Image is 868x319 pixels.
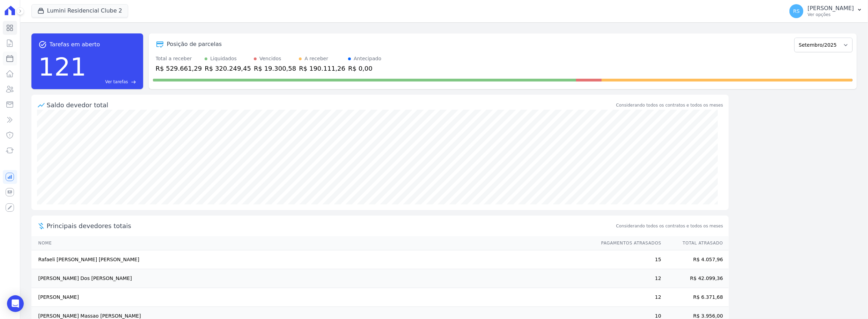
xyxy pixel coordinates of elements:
div: Considerando todos os contratos e todos os meses [616,102,723,108]
div: R$ 19.300,58 [254,64,296,73]
span: Principais devedores totais [47,221,615,231]
td: [PERSON_NAME] [31,288,595,307]
span: Tarefas em aberto [50,40,100,49]
div: A receber [304,55,328,62]
div: Vencidos [259,55,281,62]
span: Ver tarefas [105,79,128,85]
div: Saldo devedor total [47,100,615,110]
th: Nome [31,236,595,250]
span: RS [793,9,800,14]
div: R$ 529.661,29 [156,64,202,73]
div: R$ 190.111,26 [299,64,345,73]
td: R$ 4.057,96 [662,250,729,269]
a: Ver tarefas east [89,79,136,85]
td: R$ 6.371,68 [662,288,729,307]
p: [PERSON_NAME] [808,5,854,12]
th: Total Atrasado [662,236,729,250]
td: 15 [595,250,662,269]
div: Posição de parcelas [167,40,222,48]
span: Considerando todos os contratos e todos os meses [616,223,723,229]
div: R$ 320.249,45 [205,64,251,73]
div: Antecipado [354,55,381,62]
button: Lumini Residencial Clube 2 [31,4,128,17]
span: task_alt [38,40,47,49]
span: east [131,79,136,85]
p: Ver opções [808,12,854,17]
div: Total a receber [156,55,202,62]
div: Open Intercom Messenger [7,295,24,312]
div: 121 [38,49,86,85]
td: [PERSON_NAME] Dos [PERSON_NAME] [31,269,595,288]
td: 12 [595,288,662,307]
th: Pagamentos Atrasados [595,236,662,250]
div: R$ 0,00 [348,64,381,73]
td: Rafaeli [PERSON_NAME] [PERSON_NAME] [31,250,595,269]
td: R$ 42.099,36 [662,269,729,288]
button: RS [PERSON_NAME] Ver opções [784,1,868,21]
td: 12 [595,269,662,288]
div: Liquidados [210,55,237,62]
